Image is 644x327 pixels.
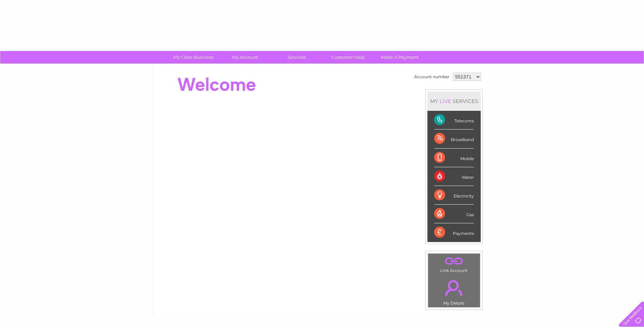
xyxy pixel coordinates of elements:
div: LIVE [438,98,453,104]
td: Link Account [428,253,480,275]
a: Services [269,51,325,64]
a: . [430,276,478,300]
div: MY SERVICES [427,91,481,111]
div: Mobile [434,149,474,167]
div: Broadband [434,130,474,148]
div: Water [434,167,474,186]
a: Make A Payment [372,51,428,64]
div: Gas [434,205,474,223]
a: My Account [217,51,273,64]
td: My Details [428,274,480,308]
a: . [430,255,478,267]
div: Payments [434,223,474,242]
td: Account number [412,71,451,83]
a: My Clear Business [165,51,221,64]
a: Customer Help [320,51,376,64]
div: Electricity [434,186,474,205]
div: Telecoms [434,111,474,130]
